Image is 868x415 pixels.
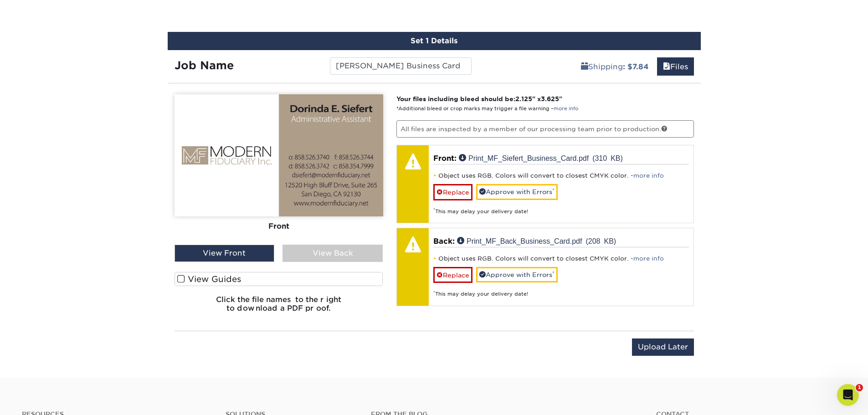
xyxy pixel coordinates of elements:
[396,95,562,102] strong: Your files including bleed should be: " x "
[657,57,694,76] a: Files
[459,154,623,161] a: Print_MF_Siefert_Business_Card.pdf (310 KB)
[396,120,694,138] p: All files are inspected by a member of our processing team prior to production.
[433,154,457,163] span: Front:
[633,255,664,262] a: more info
[476,184,558,200] a: Approve with Errors*
[856,384,863,391] span: 1
[457,237,616,244] a: Print_MF_Back_Business_Card.pdf (208 KB)
[476,267,558,282] a: Approve with Errors*
[581,62,588,71] span: shipping
[433,267,473,283] a: Replace
[663,62,670,71] span: files
[282,245,383,262] div: View Back
[175,59,234,72] strong: Job Name
[575,57,655,76] a: Shipping: $7.84
[433,200,689,215] div: This may delay your delivery date!
[515,95,532,102] span: 2.125
[433,283,689,298] div: This may delay your delivery date!
[175,216,383,236] div: Front
[433,184,473,200] a: Replace
[168,32,701,50] div: Set 1 Details
[433,172,689,179] li: Object uses RGB. Colors will convert to closest CMYK color. -
[623,62,649,71] b: : $7.84
[330,57,472,75] input: Enter a job name
[554,106,578,112] a: more info
[175,245,275,262] div: View Front
[837,384,859,406] iframe: Intercom live chat
[633,172,664,179] a: more info
[396,106,578,112] small: *Additional bleed or crop marks may trigger a file warning –
[632,338,694,356] input: Upload Later
[541,95,559,102] span: 3.625
[175,272,383,286] label: View Guides
[433,255,689,262] li: Object uses RGB. Colors will convert to closest CMYK color. -
[433,237,455,246] span: Back:
[175,295,383,320] h6: Click the file names to the right to download a PDF proof.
